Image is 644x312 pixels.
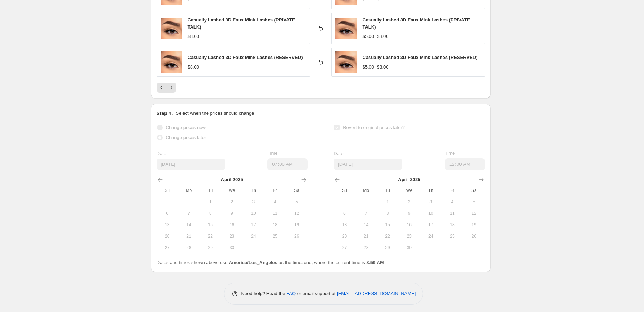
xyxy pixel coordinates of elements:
[159,222,175,228] span: 13
[363,55,478,60] span: Casually Lashed 3D Faux Mink Lashes (RESERVED)
[202,233,218,239] span: 22
[334,219,355,231] button: Sunday April 13 2025
[420,219,441,231] button: Thursday April 17 2025
[176,110,254,117] p: Select when the prices should change
[157,260,384,265] span: Dates and times shown above use as the timezone, where the current time is
[289,199,304,205] span: 5
[380,233,395,239] span: 22
[401,188,417,193] span: We
[423,211,438,216] span: 10
[334,242,355,253] button: Sunday April 27 2025
[178,219,200,231] button: Monday April 14 2025
[466,188,482,193] span: Sa
[466,222,482,228] span: 19
[401,245,417,251] span: 30
[358,188,374,193] span: Mo
[334,185,355,196] th: Sunday
[178,185,200,196] th: Monday
[463,219,485,231] button: Saturday April 19 2025
[296,291,337,296] span: or email support at
[463,208,485,219] button: Saturday April 12 2025
[200,185,221,196] th: Tuesday
[286,185,307,196] th: Saturday
[377,64,389,71] strike: $8.00
[289,222,304,228] span: 19
[181,222,197,228] span: 14
[157,151,166,156] span: Date
[398,219,420,231] button: Wednesday April 16 2025
[380,222,395,228] span: 15
[335,18,357,39] img: admit-it-3d-faux-mink-lashes-beauty-creations-elc-admit-it-785178_80x.jpg
[161,51,182,73] img: admit-it-3d-faux-mink-lashes-beauty-creations-elc-admit-it-785178_80x.jpg
[442,219,463,231] button: Friday April 18 2025
[445,150,455,156] span: Time
[355,208,377,219] button: Monday April 7 2025
[335,51,357,73] img: admit-it-3d-faux-mink-lashes-beauty-creations-elc-admit-it-785178_80x.jpg
[286,231,307,242] button: Saturday April 26 2025
[343,125,405,130] span: Revert to original prices later?
[264,231,286,242] button: Friday April 25 2025
[188,33,200,40] div: $8.00
[463,196,485,208] button: Saturday April 5 2025
[463,231,485,242] button: Saturday April 26 2025
[289,188,304,193] span: Sa
[166,125,206,130] span: Change prices now
[380,188,395,193] span: Tu
[221,219,242,231] button: Wednesday April 16 2025
[221,208,242,219] button: Wednesday April 9 2025
[363,17,470,30] span: Casually Lashed 3D Faux Mink Lashes (PRIVATE TALK)
[332,175,342,185] button: Show previous month, March 2025
[377,231,398,242] button: Tuesday April 22 2025
[157,159,225,170] input: 8/26/2025
[155,175,165,185] button: Show previous month, March 2025
[289,211,304,216] span: 12
[466,199,482,205] span: 5
[423,233,438,239] span: 24
[420,208,441,219] button: Thursday April 10 2025
[377,185,398,196] th: Tuesday
[166,83,176,93] button: Next
[159,188,175,193] span: Su
[398,185,420,196] th: Wednesday
[358,211,374,216] span: 7
[334,159,402,170] input: 8/26/2025
[334,231,355,242] button: Sunday April 20 2025
[200,242,221,253] button: Tuesday April 29 2025
[246,188,261,193] span: Th
[243,231,264,242] button: Thursday April 24 2025
[200,231,221,242] button: Tuesday April 22 2025
[221,242,242,253] button: Wednesday April 30 2025
[221,231,242,242] button: Wednesday April 23 2025
[334,208,355,219] button: Sunday April 6 2025
[423,199,438,205] span: 3
[401,211,417,216] span: 9
[246,211,261,216] span: 10
[181,245,197,251] span: 28
[442,185,463,196] th: Friday
[358,222,374,228] span: 14
[267,222,283,228] span: 18
[157,231,178,242] button: Sunday April 20 2025
[476,175,486,185] button: Show next month, May 2025
[377,208,398,219] button: Tuesday April 8 2025
[224,188,240,193] span: We
[166,135,206,140] span: Change prices later
[243,208,264,219] button: Thursday April 10 2025
[286,196,307,208] button: Saturday April 5 2025
[200,219,221,231] button: Tuesday April 15 2025
[157,219,178,231] button: Sunday April 13 2025
[289,233,304,239] span: 26
[444,199,460,205] span: 4
[380,199,395,205] span: 1
[157,83,167,93] button: Previous
[444,188,460,193] span: Fr
[401,222,417,228] span: 16
[159,211,175,216] span: 6
[420,231,441,242] button: Thursday April 24 2025
[181,233,197,239] span: 21
[286,208,307,219] button: Saturday April 12 2025
[202,188,218,193] span: Tu
[161,18,182,39] img: admit-it-3d-faux-mink-lashes-beauty-creations-elc-admit-it-785178_80x.jpg
[444,211,460,216] span: 11
[401,199,417,205] span: 2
